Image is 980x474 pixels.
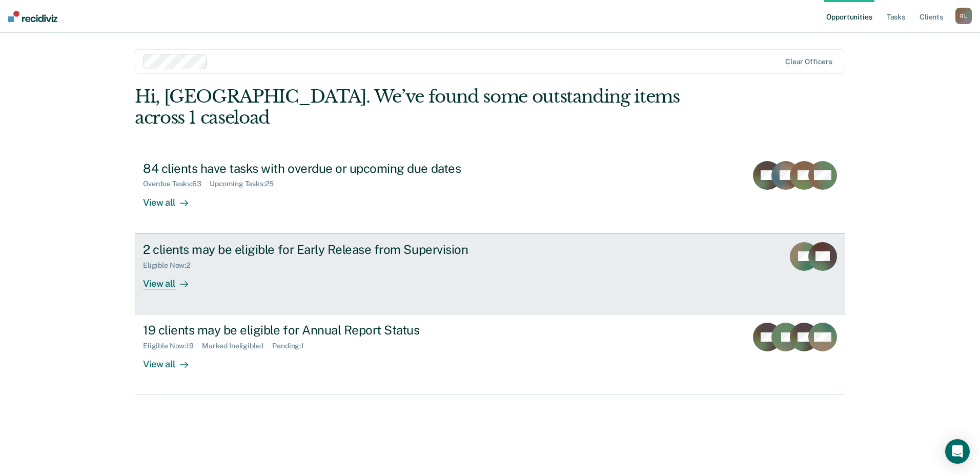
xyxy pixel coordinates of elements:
[272,342,312,350] div: Pending : 1
[202,342,272,350] div: Marked Ineligible : 1
[135,314,845,395] a: 19 clients may be eligible for Annual Report StatusEligible Now:19Marked Ineligible:1Pending:1Vie...
[955,8,972,24] div: R L
[210,180,282,188] div: Upcoming Tasks : 25
[143,261,198,270] div: Eligible Now : 2
[135,233,845,314] a: 2 clients may be eligible for Early Release from SupervisionEligible Now:2View all
[143,342,202,350] div: Eligible Now : 19
[135,86,703,128] div: Hi, [GEOGRAPHIC_DATA]. We’ve found some outstanding items across 1 caseload
[143,161,503,176] div: 84 clients have tasks with overdue or upcoming due dates
[143,242,503,257] div: 2 clients may be eligible for Early Release from Supervision
[8,11,57,22] img: Recidiviz
[945,439,970,464] div: Open Intercom Messenger
[785,57,832,66] div: Clear officers
[135,153,845,233] a: 84 clients have tasks with overdue or upcoming due datesOverdue Tasks:63Upcoming Tasks:25View all
[143,188,200,208] div: View all
[955,8,972,24] button: RL
[143,323,503,338] div: 19 clients may be eligible for Annual Report Status
[143,350,200,370] div: View all
[143,180,210,188] div: Overdue Tasks : 63
[143,269,200,289] div: View all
